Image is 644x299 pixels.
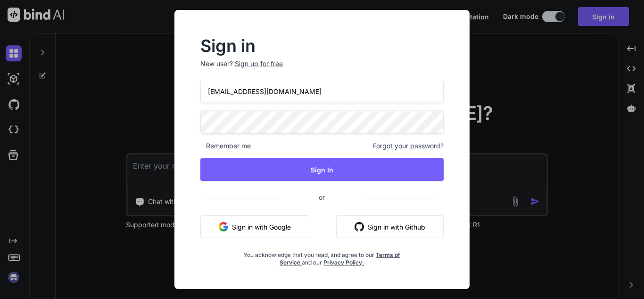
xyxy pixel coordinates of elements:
span: Forgot your password? [373,141,444,151]
button: Sign in with Google [200,215,309,238]
div: Sign up for free [235,59,283,68]
a: Privacy Policy. [323,259,364,266]
div: You acknowledge that you read, and agree to our and our [241,246,403,266]
img: google [219,222,228,231]
input: Login or Email [200,80,444,103]
button: Sign in with Github [336,215,444,238]
p: New user? [200,59,444,80]
button: Sign In [200,158,444,181]
h2: Sign in [200,38,444,53]
span: or [281,186,363,209]
a: Terms of Service [280,251,400,266]
img: github [355,222,364,231]
span: Remember me [200,141,251,151]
